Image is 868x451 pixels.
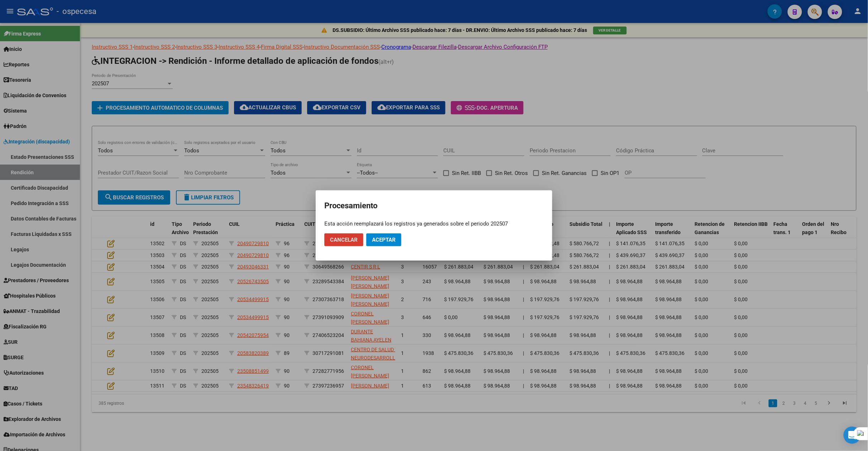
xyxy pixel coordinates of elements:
button: Cancelar [324,233,363,246]
button: Aceptar [366,233,401,246]
div: Open Intercom Messenger [844,427,861,444]
span: Cancelar [330,237,358,243]
h2: Procesamiento [324,199,544,213]
div: Esta acción reemplazará los registros ya generados sobre el periodo 202507 [324,220,544,228]
span: Aceptar [372,237,396,243]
